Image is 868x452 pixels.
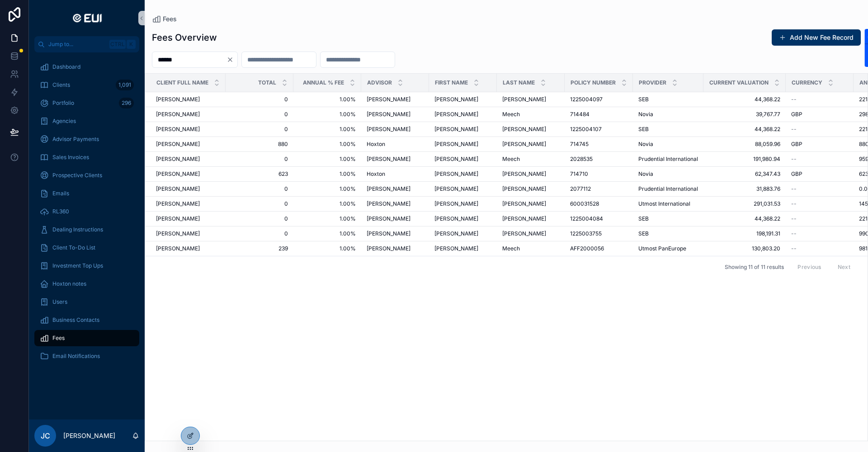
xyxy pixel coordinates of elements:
span: [PERSON_NAME] [367,126,410,133]
a: [PERSON_NAME] [156,200,220,207]
a: Email Notifications [34,348,139,364]
span: 0 [231,185,288,193]
a: 1225004097 [570,96,627,103]
span: AFF2000056 [570,245,604,252]
a: 0 [231,111,288,118]
span: [PERSON_NAME] [367,215,410,222]
span: [PERSON_NAME] [156,245,200,252]
a: 1.00% [299,245,356,252]
span: RL360 [52,208,69,215]
span: GBP [791,141,802,148]
a: 1.00% [299,200,356,207]
a: [PERSON_NAME] [156,126,220,133]
a: Prospective Clients [34,167,139,184]
a: [PERSON_NAME] [156,185,220,193]
div: scrollable content [29,52,145,376]
span: [PERSON_NAME] [434,170,478,178]
a: [PERSON_NAME] [156,155,220,163]
a: [PERSON_NAME] [434,200,491,207]
span: 44,368.22 [709,126,780,133]
a: Fees [34,330,139,346]
a: 880 [231,141,288,148]
span: Currency [792,79,822,86]
a: SEB [638,96,698,103]
span: Novia [638,111,653,118]
span: [PERSON_NAME] [367,155,410,163]
a: Novia [638,170,698,178]
span: K [127,41,135,48]
a: Advisor Payments [34,131,139,147]
a: SEB [638,215,698,222]
span: [PERSON_NAME] [434,185,478,193]
span: 31,883.76 [709,185,780,193]
a: [PERSON_NAME] [502,185,559,193]
span: Advisor [367,79,392,86]
a: -- [791,126,848,133]
a: 1.00% [299,126,356,133]
a: [PERSON_NAME] [434,215,491,222]
a: GBP [791,170,848,178]
span: [PERSON_NAME] [434,245,478,252]
span: Prospective Clients [52,172,102,179]
span: [PERSON_NAME] [367,96,410,103]
a: [PERSON_NAME] [434,170,491,178]
a: [PERSON_NAME] [367,155,424,163]
a: Emails [34,185,139,202]
a: [PERSON_NAME] [502,96,559,103]
span: -- [791,155,797,163]
span: 2077112 [570,185,591,193]
a: [PERSON_NAME] [367,200,424,207]
span: Utmost International [638,200,690,207]
a: [PERSON_NAME] [367,111,424,118]
span: [PERSON_NAME] [367,200,410,207]
span: Hoxton notes [52,280,86,287]
a: 198,191.31 [709,230,780,237]
span: 600031528 [570,200,599,207]
span: [PERSON_NAME] [434,230,478,237]
a: [PERSON_NAME] [156,96,220,103]
a: 88,059.96 [709,141,780,148]
a: Utmost PanEurope [638,245,698,252]
a: Add New Fee Record [772,29,861,46]
a: 130,803.20 [709,245,780,252]
a: Novia [638,111,698,118]
img: App logo [69,11,104,25]
span: 191,980.94 [709,155,780,163]
span: Meech [502,155,520,163]
a: -- [791,215,848,222]
span: [PERSON_NAME] [367,185,410,193]
a: [PERSON_NAME] [434,126,491,133]
a: [PERSON_NAME] [502,200,559,207]
span: [PERSON_NAME] [367,111,410,118]
span: Last Name [503,79,535,86]
a: 0 [231,230,288,237]
span: First Name [435,79,468,86]
a: [PERSON_NAME] [502,170,559,178]
a: 714710 [570,170,627,178]
div: 296 [119,98,134,108]
span: Clients [52,81,70,89]
a: 39,767.77 [709,111,780,118]
a: [PERSON_NAME] [367,96,424,103]
span: Hoxton [367,170,385,178]
span: 1225004084 [570,215,603,222]
a: [PERSON_NAME] [156,170,220,178]
span: SEB [638,96,649,103]
span: [PERSON_NAME] [434,215,478,222]
h1: Fees Overview [152,31,217,44]
a: -- [791,155,848,163]
a: 1225004107 [570,126,627,133]
a: Prudential International [638,155,698,163]
a: 239 [231,245,288,252]
a: 1.00% [299,141,356,148]
span: Dealing Instructions [52,226,103,233]
a: [PERSON_NAME] [367,245,424,252]
a: SEB [638,126,698,133]
a: [PERSON_NAME] [434,185,491,193]
span: [PERSON_NAME] [156,111,200,118]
